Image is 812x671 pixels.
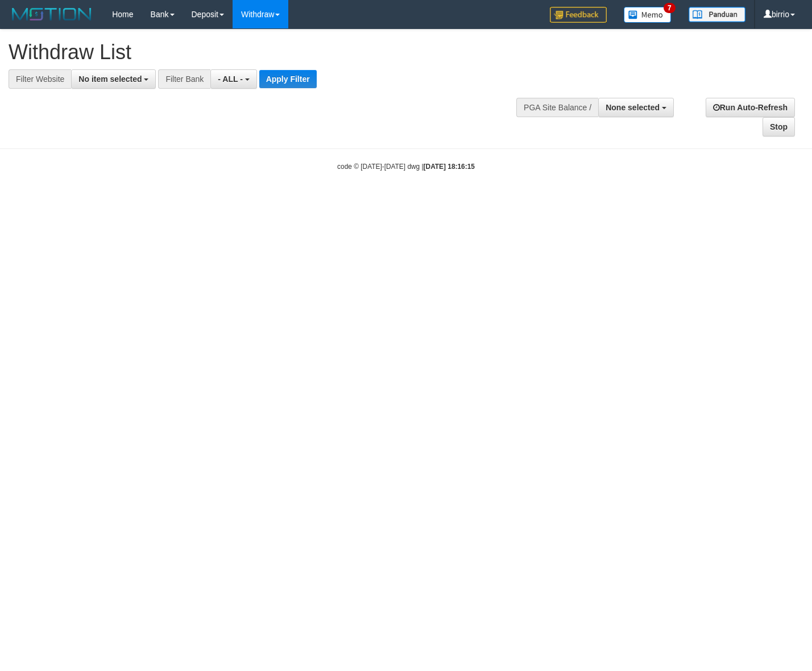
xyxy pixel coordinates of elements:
[158,69,210,89] div: Filter Bank
[424,163,475,171] strong: [DATE] 18:16:15
[218,74,243,84] span: - ALL -
[337,163,475,171] small: code © [DATE]-[DATE] dwg |
[598,98,674,117] button: None selected
[606,103,660,112] span: None selected
[9,69,71,89] div: Filter Website
[516,98,598,117] div: PGA Site Balance /
[689,7,745,22] img: panduan.png
[9,41,530,64] h1: Withdraw List
[664,3,676,13] span: 7
[9,6,95,23] img: MOTION_logo.png
[706,98,795,117] a: Run Auto-Refresh
[71,69,156,89] button: No item selected
[259,70,317,88] button: Apply Filter
[550,7,607,23] img: Feedback.jpg
[763,117,795,136] a: Stop
[624,7,672,23] img: Button%20Memo.svg
[210,69,256,89] button: - ALL -
[78,74,142,84] span: No item selected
